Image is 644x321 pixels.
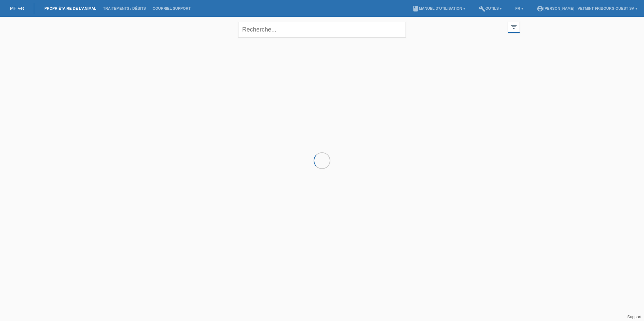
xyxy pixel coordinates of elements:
a: buildOutils ▾ [475,6,505,10]
i: build [479,5,485,12]
a: account_circle[PERSON_NAME] - Vetmint Fribourg Ouest SA ▾ [533,6,641,10]
a: Traitements / débits [100,6,149,10]
i: book [412,5,419,12]
a: MF Vet [10,6,24,11]
a: Propriétaire de l’animal [41,6,100,10]
i: account_circle [537,5,543,12]
a: Courriel Support [149,6,194,10]
input: Recherche... [238,22,406,38]
a: bookManuel d’utilisation ▾ [409,6,469,10]
i: filter_list [510,23,518,31]
a: Support [627,315,641,319]
a: FR ▾ [512,6,527,10]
